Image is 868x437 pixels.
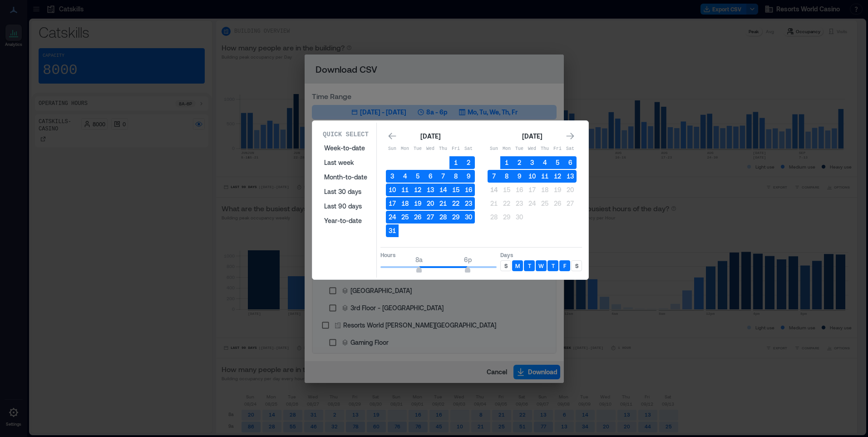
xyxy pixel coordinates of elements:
button: 17 [526,184,538,196]
button: 17 [386,197,399,210]
p: T [552,262,555,269]
p: Sat [564,145,577,153]
p: Fri [551,145,564,153]
span: 8a [415,256,423,263]
button: 1 [500,156,513,169]
button: 9 [462,170,475,183]
th: Monday [399,143,411,155]
button: 13 [424,184,437,196]
button: 27 [564,197,577,210]
button: 24 [386,211,399,223]
button: 15 [449,184,462,196]
button: 7 [488,170,500,183]
span: 6p [464,256,472,263]
th: Sunday [386,143,399,155]
p: M [515,262,520,269]
th: Tuesday [513,143,526,155]
button: 26 [411,211,424,223]
button: 23 [462,197,475,210]
button: 4 [538,156,551,169]
button: 31 [386,224,399,237]
p: S [575,262,578,269]
p: Hours [380,251,497,258]
button: 19 [411,197,424,210]
button: 13 [564,170,577,183]
button: 3 [386,170,399,183]
button: 20 [564,184,577,196]
p: Tue [513,145,526,153]
p: Wed [424,145,437,153]
button: 12 [551,170,564,183]
button: Last week [319,155,373,170]
button: 25 [538,197,551,210]
div: [DATE] [418,131,443,142]
button: 30 [462,211,475,223]
p: F [563,262,566,269]
th: Wednesday [526,143,538,155]
button: 18 [538,184,551,196]
button: 11 [399,184,411,196]
p: Sat [462,145,475,153]
button: 21 [488,197,500,210]
button: 9 [513,170,526,183]
button: 16 [462,184,475,196]
button: 24 [526,197,538,210]
p: Thu [437,145,449,153]
button: Go to previous month [386,130,399,143]
button: 2 [462,156,475,169]
button: 16 [513,184,526,196]
p: Mon [500,145,513,153]
button: 26 [551,197,564,210]
button: 7 [437,170,449,183]
button: 8 [449,170,462,183]
p: Wed [526,145,538,153]
button: 28 [488,211,500,223]
th: Wednesday [424,143,437,155]
button: 28 [437,211,449,223]
button: Week-to-date [319,141,373,155]
button: 21 [437,197,449,210]
th: Monday [500,143,513,155]
button: Last 90 days [319,199,373,214]
p: W [538,262,544,269]
button: 10 [526,170,538,183]
button: 5 [551,156,564,169]
button: 11 [538,170,551,183]
button: 1 [449,156,462,169]
p: S [504,262,508,269]
div: [DATE] [519,131,545,142]
p: T [528,262,531,269]
th: Saturday [462,143,475,155]
button: 29 [449,211,462,223]
button: 30 [513,211,526,223]
p: Mon [399,145,411,153]
button: 15 [500,184,513,196]
button: 12 [411,184,424,196]
p: Fri [449,145,462,153]
button: 14 [437,184,449,196]
button: 22 [500,197,513,210]
p: Tue [411,145,424,153]
th: Saturday [564,143,577,155]
button: 10 [386,184,399,196]
button: 29 [500,211,513,223]
button: 22 [449,197,462,210]
button: 19 [551,184,564,196]
button: 23 [513,197,526,210]
th: Tuesday [411,143,424,155]
button: 18 [399,197,411,210]
button: 5 [411,170,424,183]
button: 8 [500,170,513,183]
button: 6 [564,156,577,169]
th: Sunday [488,143,500,155]
button: Go to next month [564,130,577,143]
p: Quick Select [323,130,369,139]
button: 3 [526,156,538,169]
th: Friday [449,143,462,155]
p: Thu [538,145,551,153]
button: 4 [399,170,411,183]
button: 2 [513,156,526,169]
p: Sun [488,145,500,153]
button: 14 [488,184,500,196]
p: Sun [386,145,399,153]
